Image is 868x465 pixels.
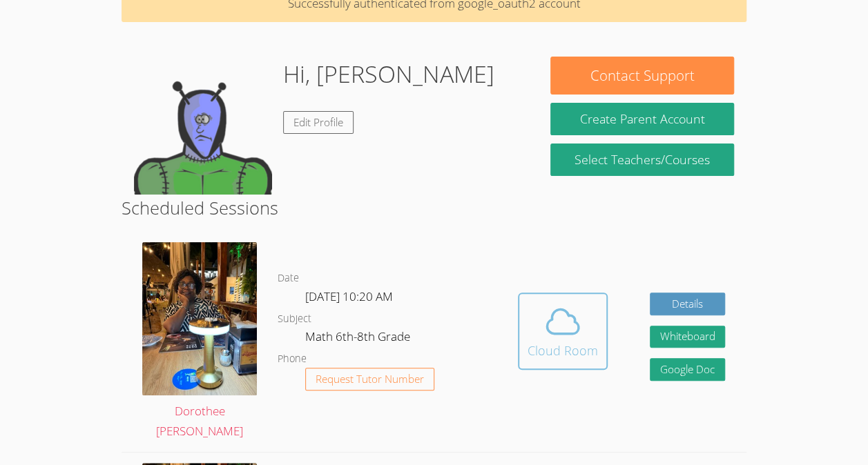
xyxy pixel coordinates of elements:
[283,111,354,134] a: Edit Profile
[278,310,311,328] dt: Subject
[650,358,726,381] a: Google Doc
[528,341,598,360] div: Cloud Room
[550,103,733,135] button: Create Parent Account
[518,293,608,370] button: Cloud Room
[305,327,413,350] dd: Math 6th-8th Grade
[650,326,726,348] button: Whiteboard
[283,57,494,92] h1: Hi, [PERSON_NAME]
[305,368,434,390] button: Request Tutor Number
[122,195,746,221] h2: Scheduled Sessions
[650,293,726,315] a: Details
[134,57,272,195] img: default.png
[316,374,424,384] span: Request Tutor Number
[142,242,257,441] a: Dorothee [PERSON_NAME]
[278,350,307,368] dt: Phone
[142,242,257,395] img: IMG_8217.jpeg
[550,57,733,95] button: Contact Support
[278,270,299,287] dt: Date
[550,144,733,176] a: Select Teachers/Courses
[305,288,393,304] span: [DATE] 10:20 AM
